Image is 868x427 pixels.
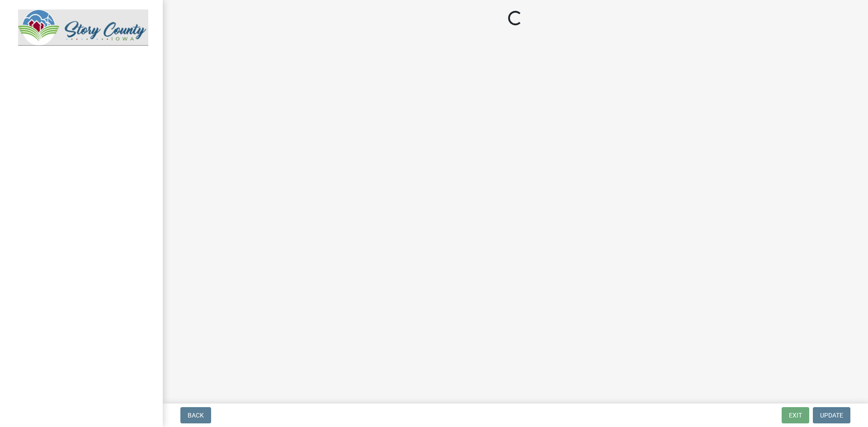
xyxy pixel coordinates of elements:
[180,407,211,423] button: Back
[188,412,204,419] span: Back
[820,412,843,419] span: Update
[813,407,850,423] button: Update
[18,9,148,46] img: Story County, Iowa
[782,407,809,423] button: Exit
